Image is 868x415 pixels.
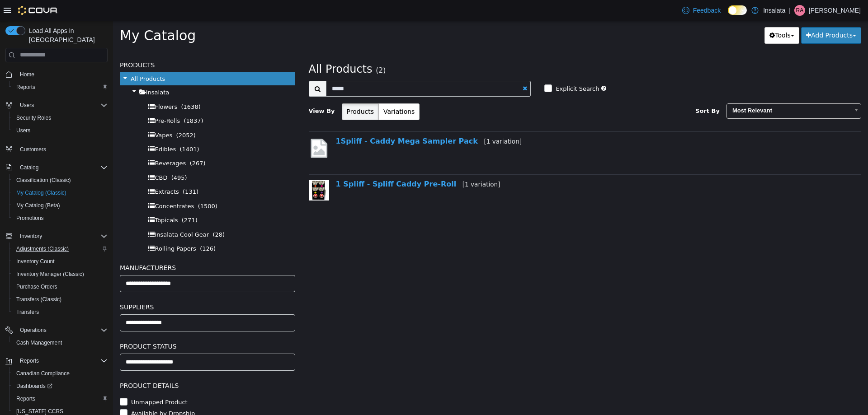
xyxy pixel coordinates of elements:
[13,112,108,123] span: Security Roles
[20,102,34,109] span: Users
[16,377,75,386] label: Unmapped Product
[789,5,791,16] p: |
[196,159,216,180] img: 150
[58,154,74,160] span: (495)
[229,83,266,99] button: Products
[13,393,108,404] span: Reports
[77,139,93,146] span: (267)
[13,294,108,305] span: Transfers (Classic)
[13,368,108,379] span: Canadian Compliance
[809,5,861,16] p: [PERSON_NAME]
[16,258,55,265] span: Inventory Count
[68,83,88,89] span: (1638)
[13,256,108,267] span: Inventory Count
[42,210,96,217] span: Insalata Cool Gear
[9,380,111,392] a: Dashboards
[42,97,67,103] span: Pre-Rolls
[13,269,88,280] a: Inventory Manager (Classic)
[13,82,39,93] a: Reports
[2,161,111,174] button: Catalog
[13,200,108,211] span: My Catalog (Beta)
[13,307,42,317] a: Transfers
[9,293,111,306] button: Transfers (Classic)
[2,230,111,242] button: Inventory
[7,7,83,23] span: My Catalog
[20,146,46,153] span: Customers
[13,337,66,348] a: Cash Management
[16,144,50,155] a: Customers
[13,187,108,198] span: My Catalog (Classic)
[16,308,39,316] span: Transfers
[13,82,108,93] span: Reports
[42,196,65,203] span: Topicals
[16,100,108,111] span: Users
[651,6,686,23] button: Tools
[440,64,486,73] label: Explicit Search
[16,325,108,336] span: Operations
[16,214,44,222] span: Promotions
[796,5,804,16] span: RA
[71,97,90,103] span: (1837)
[16,162,42,173] button: Catalog
[18,6,58,15] img: Cova
[13,125,108,136] span: Users
[2,324,111,336] button: Operations
[13,243,108,254] span: Adjustments (Classic)
[223,116,409,125] a: 1Spliff - Caddy Mega Sampler Pack[1 variation]
[16,370,70,377] span: Canadian Compliance
[763,5,785,16] p: Insalata
[16,231,108,242] span: Inventory
[13,281,108,292] span: Purchase Orders
[42,182,81,189] span: Concentrates
[20,164,38,171] span: Catalog
[63,111,83,118] span: (2052)
[9,280,111,293] button: Purchase Orders
[20,233,42,240] span: Inventory
[70,168,85,174] span: (131)
[16,382,52,390] span: Dashboards
[42,168,66,174] span: Extracts
[9,112,111,124] button: Security Roles
[16,296,61,303] span: Transfers (Classic)
[66,125,86,132] span: (1401)
[9,81,111,93] button: Reports
[728,5,747,15] input: Dark Mode
[16,114,51,121] span: Security Roles
[9,268,111,280] button: Inventory Manager (Classic)
[13,381,56,392] a: Dashboards
[13,269,108,280] span: Inventory Manager (Classic)
[794,5,805,16] div: Ryan Anthony
[16,355,108,366] span: Reports
[16,127,30,134] span: Users
[9,187,111,199] button: My Catalog (Classic)
[16,395,35,402] span: Reports
[13,337,108,348] span: Cash Management
[7,281,182,292] h5: Suppliers
[9,306,111,318] button: Transfers
[196,42,259,55] span: All Products
[13,125,34,136] a: Users
[42,154,54,160] span: CBD
[265,83,307,99] button: Variations
[13,213,47,224] a: Promotions
[2,354,111,367] button: Reports
[2,68,111,81] button: Home
[16,408,63,415] span: [US_STATE] CCRS
[13,281,61,292] a: Purchase Orders
[16,339,62,346] span: Cash Management
[16,143,108,154] span: Customers
[13,294,65,305] a: Transfers (Classic)
[7,359,182,370] h5: Product Details
[85,182,104,189] span: (1500)
[16,355,42,366] button: Reports
[16,162,108,173] span: Catalog
[99,210,112,217] span: (28)
[371,117,409,124] small: [1 variation]
[16,388,82,397] label: Available by Dropship
[13,256,58,267] a: Inventory Count
[42,111,59,118] span: Vapes
[13,175,75,186] a: Classification (Classic)
[87,224,103,231] span: (126)
[20,357,39,364] span: Reports
[42,139,73,146] span: Beverages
